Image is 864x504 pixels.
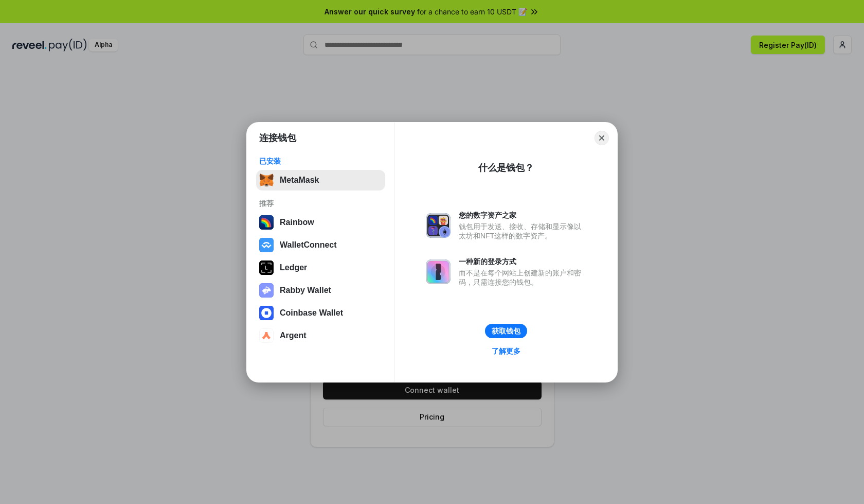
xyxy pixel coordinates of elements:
[485,324,527,338] button: 获取钱包
[280,286,331,295] div: Rabby Wallet
[280,331,307,340] div: Argent
[280,218,314,227] div: Rainbow
[492,346,520,356] div: 了解更多
[459,222,586,240] div: 钱包用于发送、接收、存储和显示像以太坊和NFT这样的数字资产。
[259,215,274,230] img: svg+xml,%3Csvg%20width%3D%22120%22%20height%3D%22120%22%20viewBox%3D%220%200%20120%20120%22%20fil...
[259,157,382,166] div: 已安装
[259,132,296,144] h1: 连接钱包
[459,257,586,266] div: 一种新的登录方式
[280,308,343,318] div: Coinbase Wallet
[256,257,385,278] button: Ledger
[259,328,274,343] img: svg+xml,%3Csvg%20width%3D%2228%22%20height%3D%2228%22%20viewBox%3D%220%200%2028%2028%22%20fill%3D...
[485,344,527,358] a: 了解更多
[259,199,382,208] div: 推荐
[459,268,586,287] div: 而不是在每个网站上创建新的账户和密码，只需连接您的钱包。
[426,259,451,284] img: svg+xml,%3Csvg%20xmlns%3D%22http%3A%2F%2Fwww.w3.org%2F2000%2Fsvg%22%20fill%3D%22none%22%20viewBox...
[256,303,385,323] button: Coinbase Wallet
[478,162,534,174] div: 什么是钱包？
[259,260,274,275] img: svg+xml,%3Csvg%20xmlns%3D%22http%3A%2F%2Fwww.w3.org%2F2000%2Fsvg%22%20width%3D%2228%22%20height%3...
[256,235,385,255] button: WalletConnect
[259,283,274,298] img: svg+xml,%3Csvg%20xmlns%3D%22http%3A%2F%2Fwww.w3.org%2F2000%2Fsvg%22%20fill%3D%22none%22%20viewBox...
[256,280,385,301] button: Rabby Wallet
[256,170,385,190] button: MetaMask
[595,131,609,145] button: Close
[492,326,520,336] div: 获取钱包
[256,212,385,233] button: Rainbow
[459,211,586,220] div: 您的数字资产之家
[426,213,451,238] img: svg+xml,%3Csvg%20xmlns%3D%22http%3A%2F%2Fwww.w3.org%2F2000%2Fsvg%22%20fill%3D%22none%22%20viewBox...
[259,173,274,187] img: svg+xml,%3Csvg%20fill%3D%22none%22%20height%3D%2233%22%20viewBox%3D%220%200%2035%2033%22%20width%...
[280,176,319,185] div: MetaMask
[259,238,274,252] img: svg+xml,%3Csvg%20width%3D%2228%22%20height%3D%2228%22%20viewBox%3D%220%200%2028%2028%22%20fill%3D...
[256,325,385,346] button: Argent
[280,263,307,272] div: Ledger
[259,306,274,320] img: svg+xml,%3Csvg%20width%3D%2228%22%20height%3D%2228%22%20viewBox%3D%220%200%2028%2028%22%20fill%3D...
[280,240,337,250] div: WalletConnect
